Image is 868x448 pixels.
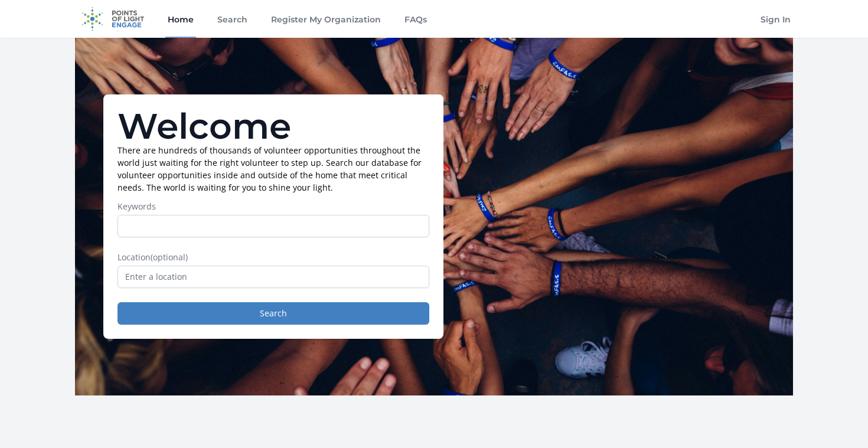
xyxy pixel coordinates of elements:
p: There are hundreds of thousands of volunteer opportunities throughout the world just waiting for ... [118,144,429,194]
span: (optional) [151,251,188,263]
h1: Welcome [118,109,429,144]
label: Location [118,251,429,263]
button: Search [118,302,429,325]
input: Enter a location [118,266,429,288]
label: Keywords [118,201,429,212]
